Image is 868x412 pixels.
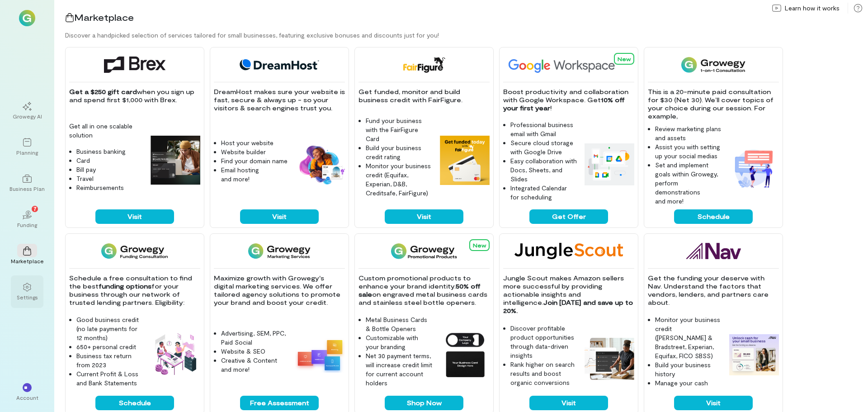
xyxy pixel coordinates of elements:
li: 650+ personal credit [76,342,143,351]
li: Reimbursements [76,183,143,192]
li: Build your business credit rating [366,143,433,161]
button: Visit [240,209,319,224]
span: New [618,56,631,62]
div: Funding [17,221,37,228]
img: 1-on-1 Consultation [681,57,745,73]
li: Monitor your business credit ([PERSON_NAME] & Bradstreet, Experian, Equifax, FICO SBSS) [655,315,722,360]
p: This is a 20-minute paid consultation for $30 (Net 30). We’ll cover topics of your choice during ... [648,88,779,120]
div: Settings [17,294,38,301]
p: Get funded, monitor and build business credit with FairFigure. [359,88,490,104]
img: Jungle Scout [514,243,623,259]
div: Business Plan [9,185,45,192]
button: Visit [674,396,753,410]
img: DreamHost [236,57,322,73]
li: Business banking [76,147,143,156]
p: Get the funding your deserve with Nav. Understand the factors that vendors, lenders, and partners... [648,274,779,307]
li: Assist you with setting up your social medias [655,142,722,161]
img: Growegy - Marketing Services feature [295,337,345,373]
li: Review marketing plans and assets [655,124,722,142]
li: Current Profit & Loss and Bank Statements [76,369,143,388]
li: Fund your business with the FairFigure Card [366,116,433,143]
img: Growegy - Marketing Services [248,243,311,259]
img: Nav feature [729,334,779,376]
button: Schedule [95,396,174,410]
img: Nav [686,243,741,259]
button: Shop Now [385,396,463,410]
li: Easy collaboration with Docs, Sheets, and Slides [510,156,577,184]
img: Brex [104,57,165,73]
li: Card [76,156,143,165]
a: Planning [11,131,43,163]
img: 1-on-1 Consultation feature [729,143,779,193]
p: Boost productivity and collaboration with Google Workspace. Get ! [503,88,634,112]
button: Free Assessment [240,396,319,410]
strong: funding options [99,282,151,290]
li: Host your website [221,138,288,147]
strong: 10% off your first year [503,96,627,112]
li: Build your business history [655,360,722,379]
img: Google Workspace [503,57,636,73]
li: Net 30 payment terms, will increase credit limit for current account holders [366,351,433,388]
p: DreamHost makes sure your website is fast, secure & always up - so your visitors & search engines... [214,88,345,112]
li: Website builder [221,147,288,156]
li: Find your domain name [221,156,288,166]
img: FairFigure feature [440,136,490,185]
li: Business tax return from 2023 [76,351,143,369]
p: Schedule a free consultation to find the best for your business through our network of trusted le... [69,274,200,307]
span: Marketplace [74,12,134,23]
div: Discover a handpicked selection of services tailored for small businesses, featuring exclusive bo... [65,31,868,40]
a: Funding [11,203,43,236]
li: Rank higher on search results and boost organic conversions [510,360,577,387]
li: Integrated Calendar for scheduling [510,184,577,202]
img: Growegy Promo Products feature [440,330,490,379]
img: FairFigure [402,57,445,73]
li: Professional business email with Gmail [510,120,577,138]
img: Funding Consultation feature [151,330,200,379]
img: Jungle Scout feature [585,338,634,380]
a: Business Plan [11,167,43,199]
a: Marketplace [11,239,43,272]
a: Growegy AI [11,95,43,127]
button: Schedule [674,209,753,224]
li: Customizable with your branding [366,333,433,351]
strong: Get a $250 gift card [69,88,137,95]
img: DreamHost feature [295,144,345,185]
li: Secure cloud storage with Google Drive [510,138,577,156]
p: Maximize growth with Growegy's digital marketing services. We offer tailored agency solutions to ... [214,274,345,307]
li: Metal Business Cards & Bottle Openers [366,315,433,333]
button: Visit [529,396,608,410]
li: Discover profitable product opportunities through data-driven insights [510,324,577,360]
p: when you sign up and spend first $1,000 with Brex. [69,88,200,104]
li: Advertising, SEM, PPC, Paid Social [221,329,288,347]
img: Brex feature [151,136,200,185]
li: Manage your cash [655,379,722,388]
li: Good business credit (no late payments for 12 months) [76,315,143,342]
img: Google Workspace feature [585,143,634,185]
li: Monitor your business credit (Equifax, Experian, D&B, Creditsafe, FairFigure) [366,161,433,198]
span: Learn how it works [785,4,840,13]
strong: Join [DATE] and save up to 20%. [503,298,635,314]
img: Funding Consultation [101,243,168,259]
button: Get Offer [529,209,608,224]
p: Jungle Scout makes Amazon sellers more successful by providing actionable insights and intelligence. [503,274,634,315]
li: Website & SEO [221,347,288,356]
div: Growegy AI [13,113,42,120]
a: Settings [11,275,43,308]
button: Visit [95,209,174,224]
li: Bill pay [76,165,143,174]
button: Visit [385,209,463,224]
li: Email hosting and more! [221,166,288,184]
span: 7 [33,204,37,213]
p: Custom promotional products to enhance your brand identity. on engraved metal business cards and ... [359,274,490,307]
p: Get all in one scalable solution [69,122,143,140]
div: Planning [16,149,38,156]
span: New [473,242,486,248]
div: Marketplace [11,257,44,265]
li: Set and implement goals within Growegy, perform demonstrations and more! [655,161,722,206]
strong: 50% off sale [359,282,482,298]
li: Creative & Content and more! [221,356,288,374]
li: Travel [76,174,143,183]
div: Account [16,394,38,401]
img: Growegy Promo Products [391,243,458,259]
